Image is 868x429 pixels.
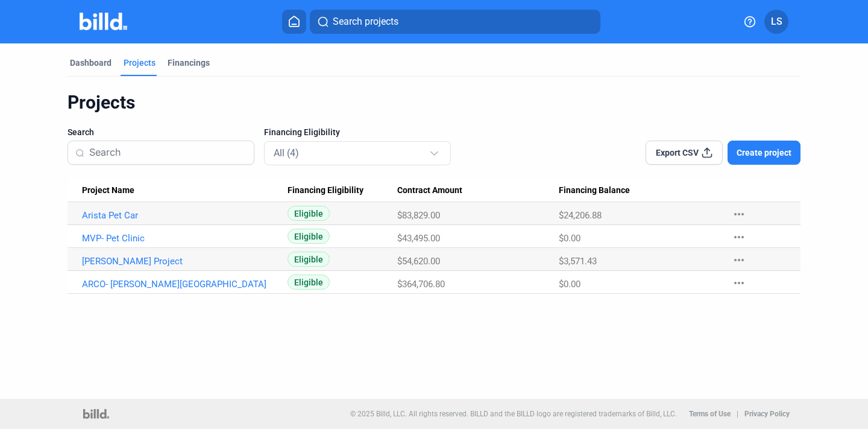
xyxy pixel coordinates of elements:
[288,185,397,196] div: Financing Eligibility
[274,147,299,159] mat-select-trigger: All (4)
[288,275,330,290] span: Eligible
[397,256,440,267] span: $54,620.00
[559,210,602,221] span: $24,206.88
[288,206,330,221] span: Eligible
[288,185,363,196] span: Financing Eligibility
[397,185,462,196] span: Contract Amount
[68,91,800,114] div: Projects
[689,410,731,418] b: Terms of Use
[68,126,94,138] span: Search
[350,410,677,418] p: © 2025 Billd, LLC. All rights reserved. BILLD and the BILLD logo are registered trademarks of Bil...
[728,141,800,165] button: Create project
[124,57,156,69] div: Projects
[82,233,277,244] a: MVP- Pet Clinic
[732,253,746,267] mat-icon: more_horiz
[288,252,330,267] span: Eligible
[559,256,597,267] span: $3,571.43
[80,13,127,30] img: Billd Company Logo
[82,210,277,221] a: Arista Pet Car
[397,210,440,221] span: $83,829.00
[559,185,720,196] div: Financing Balance
[732,207,746,221] mat-icon: more_horiz
[656,147,699,159] span: Export CSV
[70,57,112,69] div: Dashboard
[168,57,210,69] div: Financings
[732,276,746,290] mat-icon: more_horiz
[82,185,134,196] span: Project Name
[397,279,445,290] span: $364,706.80
[82,185,288,196] div: Project Name
[646,141,723,165] button: Export CSV
[333,14,398,29] span: Search projects
[310,10,600,34] button: Search projects
[82,256,277,267] a: [PERSON_NAME] Project
[89,140,247,165] input: Search
[764,10,788,34] button: LS
[737,147,791,159] span: Create project
[732,230,746,244] mat-icon: more_horiz
[771,14,782,29] span: LS
[744,410,790,418] b: Privacy Policy
[83,409,109,419] img: logo
[559,279,580,290] span: $0.00
[737,410,738,418] p: |
[559,233,580,244] span: $0.00
[264,126,340,138] span: Financing Eligibility
[288,229,330,244] span: Eligible
[397,185,559,196] div: Contract Amount
[397,233,440,244] span: $43,495.00
[82,279,277,290] a: ARCO- [PERSON_NAME][GEOGRAPHIC_DATA]
[559,185,630,196] span: Financing Balance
